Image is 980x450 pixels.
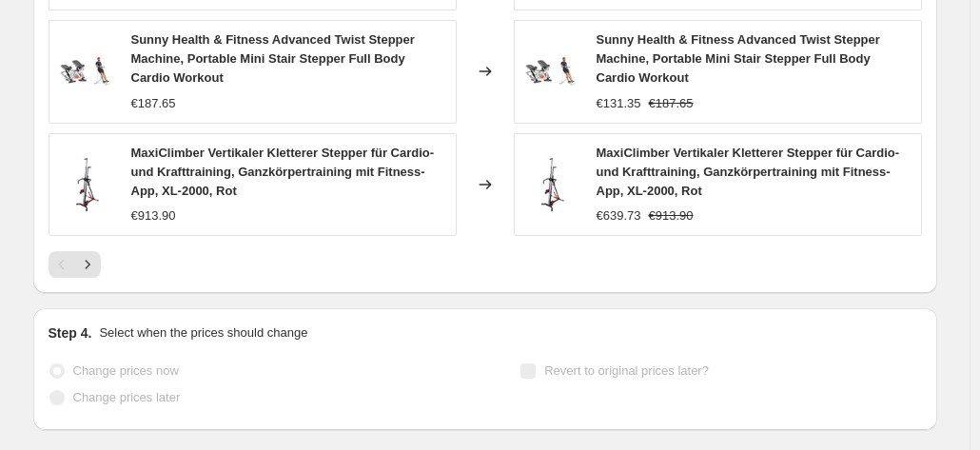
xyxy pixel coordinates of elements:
[49,251,101,278] nav: Pagination
[597,146,900,198] span: MaxiClimber Vertikaler Kletterer Stepper für Cardio- und Krafttraining, Ganzkörpertraining mit Fi...
[59,43,116,100] img: 31DUhLlY1NL_80x.jpg
[524,43,581,100] img: 31DUhLlY1NL_80x.jpg
[597,32,880,85] span: Sunny Health & Fitness Advanced Twist Stepper Machine, Portable Mini Stair Stepper Full Body Card...
[131,146,435,198] span: MaxiClimber Vertikaler Kletterer Stepper für Cardio- und Krafttraining, Ganzkörpertraining mit Fi...
[649,94,694,113] strike: €187.65
[597,206,641,225] div: €639.73
[99,323,307,342] p: Select when the prices should change
[544,363,709,378] span: Revert to original prices later?
[131,94,176,113] div: €187.65
[73,363,179,378] span: Change prices now
[74,251,101,278] button: Next
[73,390,181,404] span: Change prices later
[131,32,415,85] span: Sunny Health & Fitness Advanced Twist Stepper Machine, Portable Mini Stair Stepper Full Body Card...
[59,156,116,213] img: 61ISdnXUVDL_80x.jpg
[649,206,694,225] strike: €913.90
[524,156,581,213] img: 61ISdnXUVDL_80x.jpg
[131,206,176,225] div: €913.90
[49,323,92,342] h2: Step 4.
[597,94,641,113] div: €131.35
